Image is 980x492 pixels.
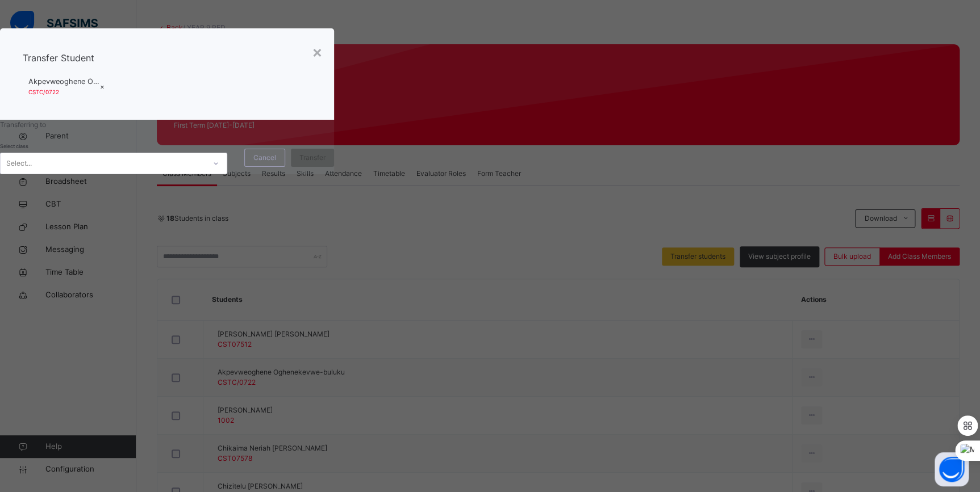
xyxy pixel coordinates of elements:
[299,153,326,163] span: Transfer
[23,52,94,64] span: Transfer Student
[6,153,32,174] div: Select...
[935,452,969,486] button: Open asap
[28,76,100,87] span: Akpevweoghene Oghenekevwe-buluku
[253,153,276,163] span: Cancel
[28,89,59,95] span: CSTC/0722
[312,40,323,64] div: ×
[100,82,105,91] span: ×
